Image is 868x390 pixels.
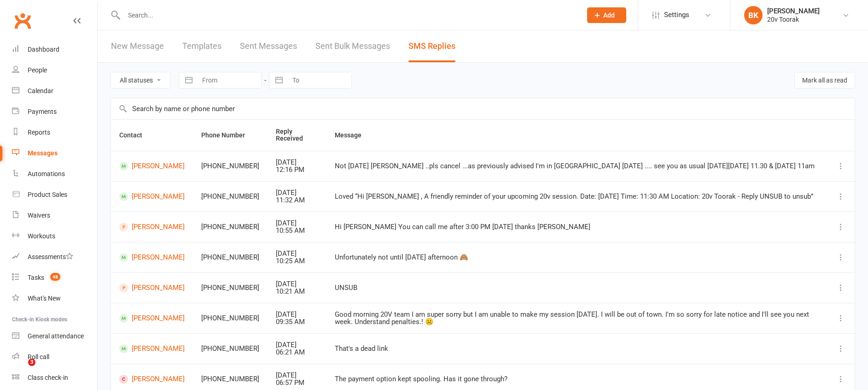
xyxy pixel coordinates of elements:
[28,353,49,360] div: Roll call
[201,162,259,170] div: [PHONE_NUMBER]
[193,120,268,151] th: Phone Number
[201,223,259,231] div: [PHONE_NUMBER]
[276,318,318,326] div: 09:35 AM
[335,375,819,383] div: The payment option kept spooling. Has it gone through?
[12,164,97,184] a: Automations
[28,374,68,381] div: Class check-in
[664,5,689,25] span: Settings
[121,9,575,22] input: Search...
[201,254,259,261] div: [PHONE_NUMBER]
[587,7,626,23] button: Add
[201,345,259,353] div: [PHONE_NUMBER]
[276,311,318,319] div: [DATE]
[335,284,819,292] div: UNSUB
[111,120,193,151] th: Contact
[28,191,67,198] div: Product Sales
[767,7,820,15] div: [PERSON_NAME]
[744,6,763,24] div: BK
[287,72,351,88] input: To
[11,9,34,32] a: Clubworx
[201,193,259,201] div: [PHONE_NUMBER]
[119,253,185,262] a: [PERSON_NAME]
[12,184,97,205] a: Product Sales
[335,345,819,353] div: That's a dead link
[28,274,44,281] div: Tasks
[12,267,97,288] a: Tasks 48
[201,375,259,383] div: [PHONE_NUMBER]
[50,273,60,281] span: 48
[335,254,819,261] div: Unfortunately not until [DATE] afternoon 🙈
[12,226,97,247] a: Workouts
[276,219,318,227] div: [DATE]
[182,30,221,62] a: Templates
[201,284,259,292] div: [PHONE_NUMBER]
[408,30,455,62] a: SMS Replies
[28,232,55,240] div: Workouts
[111,98,855,119] input: Search by name or phone number
[326,120,827,151] th: Message
[28,149,58,157] div: Messages
[119,223,185,231] a: [PERSON_NAME]
[276,250,318,258] div: [DATE]
[12,288,97,309] a: What's New
[276,379,318,387] div: 06:57 PM
[12,326,97,347] a: General attendance kiosk mode
[276,280,318,288] div: [DATE]
[335,193,819,201] div: Loved “Hi [PERSON_NAME] , A friendly reminder of your upcoming 20v session. Date: [DATE] Time: 11...
[119,192,185,201] a: [PERSON_NAME]
[12,81,97,101] a: Calendar
[12,205,97,226] a: Waivers
[12,143,97,164] a: Messages
[12,122,97,143] a: Reports
[335,162,819,170] div: Not [DATE] [PERSON_NAME] ..pls cancel ...as previously advised I'm in [GEOGRAPHIC_DATA] [DATE] .....
[12,60,97,81] a: People
[111,30,164,62] a: New Message
[119,375,185,384] a: [PERSON_NAME]
[276,288,318,295] div: 10:21 AM
[119,284,185,292] a: [PERSON_NAME]
[28,253,73,260] div: Assessments
[240,30,297,62] a: Sent Messages
[28,212,50,219] div: Waivers
[268,120,326,151] th: Reply Received
[276,372,318,379] div: [DATE]
[276,189,318,197] div: [DATE]
[28,108,57,115] div: Payments
[12,247,97,267] a: Assessments
[276,349,318,356] div: 06:21 AM
[28,332,84,340] div: General attendance
[603,12,615,19] span: Add
[9,359,31,381] iframe: Intercom live chat
[28,66,47,74] div: People
[28,170,65,177] div: Automations
[28,129,50,136] div: Reports
[12,347,97,367] a: Roll call
[276,196,318,204] div: 11:32 AM
[767,15,820,24] div: 20v Toorak
[335,223,819,231] div: Hi [PERSON_NAME] You can call me after 3:00 PM [DATE] thanks [PERSON_NAME]
[276,341,318,349] div: [DATE]
[276,227,318,235] div: 10:55 AM
[28,295,61,302] div: What's New
[28,87,53,95] div: Calendar
[28,46,59,53] div: Dashboard
[276,159,318,166] div: [DATE]
[119,314,185,323] a: [PERSON_NAME]
[315,30,390,62] a: Sent Bulk Messages
[119,162,185,171] a: [PERSON_NAME]
[12,101,97,122] a: Payments
[276,257,318,265] div: 10:25 AM
[28,359,35,366] span: 3
[119,344,185,353] a: [PERSON_NAME]
[201,314,259,322] div: [PHONE_NUMBER]
[794,72,855,89] button: Mark all as read
[12,39,97,60] a: Dashboard
[276,166,318,174] div: 12:16 PM
[335,311,819,326] div: Good morning 20V team I am super sorry but I am unable to make my session [DATE]. I will be out o...
[12,367,97,388] a: Class kiosk mode
[197,72,261,88] input: From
